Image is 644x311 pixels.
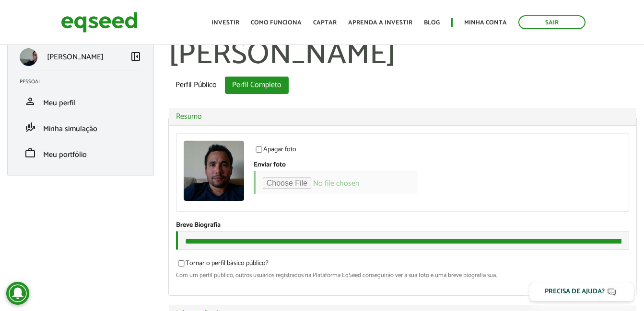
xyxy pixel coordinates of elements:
span: Meu perfil [43,97,75,110]
input: Tornar o perfil básico público? [173,260,190,267]
label: Breve Biografia [176,222,221,229]
a: Aprenda a investir [348,20,412,26]
a: workMeu portfólio [20,147,141,159]
li: Meu portfólio [12,140,149,166]
a: personMeu perfil [20,96,141,107]
div: Com um perfil público, outros usuários registrados na Plataforma EqSeed conseguirão ver a sua fot... [176,272,629,278]
a: Resumo [176,113,629,121]
a: Captar [313,20,337,26]
li: Minha simulação [12,114,149,140]
a: Perfil Público [168,77,224,94]
span: finance_mode [24,122,36,133]
a: finance_modeMinha simulação [20,122,141,133]
h2: Pessoal [20,79,149,85]
span: person [24,96,36,107]
h1: [PERSON_NAME] [168,38,637,72]
label: Tornar o perfil básico público? [176,260,269,270]
a: Perfil Completo [225,77,289,94]
a: Como funciona [251,20,302,26]
label: Enviar foto [254,162,286,168]
p: [PERSON_NAME] [47,53,104,62]
a: Sair [518,15,585,29]
input: Apagar foto [250,146,268,153]
span: Minha simulação [43,122,97,135]
a: Ver perfil do usuário. [184,141,244,201]
a: Colapsar menu [130,51,141,64]
label: Apagar foto [254,146,296,156]
span: Meu portfólio [43,148,87,161]
span: left_panel_close [130,51,141,62]
img: EqSeed [61,10,138,35]
a: Minha conta [464,20,507,26]
li: Meu perfil [12,89,149,114]
span: work [24,147,36,159]
img: Foto de Alexandre da Silva Ramos [184,141,244,201]
a: Blog [424,20,440,26]
a: Investir [211,20,239,26]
